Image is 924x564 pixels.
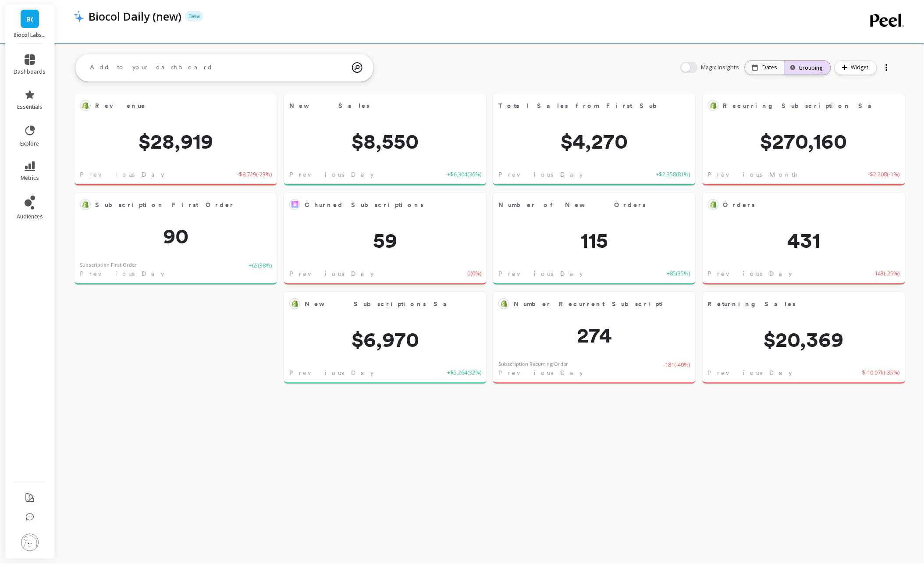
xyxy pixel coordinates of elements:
[873,269,900,278] span: -143 ( -25% )
[708,170,848,179] span: Previous Month to Date
[305,300,465,309] span: New Subscriptions Sales
[352,56,362,79] img: magic search icon
[493,325,696,346] span: 274
[701,63,741,72] span: Magic Insights
[667,269,690,278] span: +85 ( 35% )
[723,199,872,211] span: Orders
[708,300,796,309] span: Returning Sales
[89,9,181,24] p: Biocol Daily (new)
[75,225,277,246] span: 90
[284,230,487,251] span: 59
[26,14,33,24] span: B(
[868,170,900,179] span: -$2,208 ( -1% )
[498,170,583,179] span: Previous Day
[498,200,646,210] span: Number of New Orders
[284,329,487,350] span: $6,970
[851,63,871,72] span: Widget
[14,32,46,39] p: Biocol Labs (US)
[95,199,244,211] span: Subscription First Order
[703,329,905,350] span: $20,369
[95,200,235,210] span: Subscription First Order
[708,298,872,310] span: Returning Sales
[708,368,792,377] span: Previous Day
[498,100,662,112] span: Total Sales from First Subscription Orders
[289,170,373,179] span: Previous Day
[21,175,39,182] span: metrics
[498,361,568,368] div: Subscription Recurring Order
[723,200,755,210] span: Orders
[723,101,890,111] span: Recurring Subscription Sales
[708,269,792,278] span: Previous Day
[237,170,272,179] span: -$8,729 ( -23% )
[498,101,749,111] span: Total Sales from First Subscription Orders
[447,170,481,179] span: +$6,304 ( 36% )
[80,269,164,278] span: Previous Day
[249,261,272,278] span: +65 ( 38% )
[703,230,905,251] span: 431
[835,60,877,75] button: Widget
[289,368,373,377] span: Previous Day
[723,100,872,112] span: Recurring Subscription Sales
[305,298,453,310] span: New Subscriptions Sales
[498,199,662,211] span: Number of New Orders
[763,64,777,71] p: Dates
[498,368,583,377] span: Previous Day
[793,64,823,72] div: Grouping
[289,269,373,278] span: Previous Day
[74,10,84,22] img: header icon
[305,200,423,210] span: Churned Subscriptions
[17,213,43,220] span: audiences
[656,170,690,179] span: +$2,358 ( 81% )
[95,101,146,111] span: Revenue
[467,269,481,278] span: 0 ( 0% )
[493,131,696,152] span: $4,270
[80,170,164,179] span: Previous Day
[664,361,690,378] span: -181 ( -40% )
[21,534,39,551] img: profile picture
[289,101,370,111] span: New Sales
[14,68,46,75] span: dashboards
[703,131,905,152] span: $270,160
[284,131,487,152] span: $8,550
[514,298,662,310] span: Number Recurrent Subscription Orders
[493,230,696,251] span: 115
[498,269,583,278] span: Previous Day
[21,140,39,147] span: explore
[95,100,244,112] span: Revenue
[862,368,900,377] span: $-10.97k ( -35% )
[80,261,137,269] div: Subscription First Order
[447,368,481,377] span: +$5,264 ( 32% )
[289,100,453,112] span: New Sales
[75,131,277,152] span: $28,919
[17,104,43,111] span: essentials
[514,300,721,309] span: Number Recurrent Subscription Orders
[305,199,453,211] span: Churned Subscriptions
[185,11,203,21] p: Beta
